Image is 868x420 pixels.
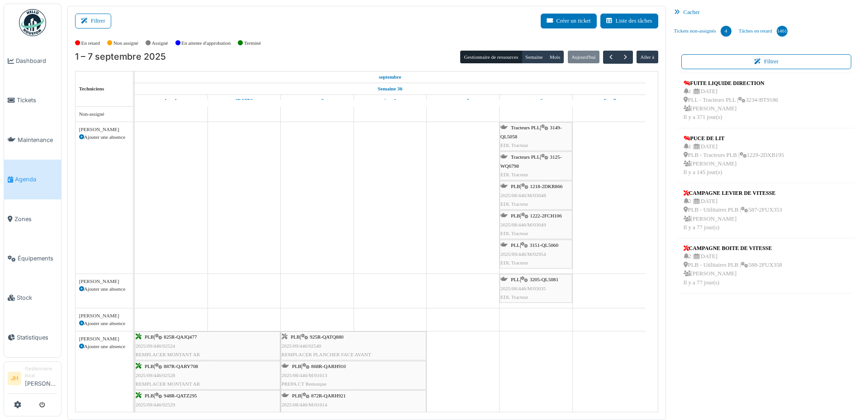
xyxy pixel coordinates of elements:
span: Dashboard [16,57,57,65]
div: | [282,333,425,359]
span: PLB [511,184,520,189]
div: PUCE DE LIT [684,134,784,142]
span: REMPLACER PLANCHER FACE AV [136,411,215,416]
li: [PERSON_NAME] [25,365,57,392]
span: 3205-QL5081 [530,277,558,282]
div: | [282,392,425,418]
a: Maintenance [4,120,61,160]
span: 2025/09/446/02528 [136,373,175,378]
span: 2025/09/446/02540 [282,343,321,349]
a: 7 septembre 2025 [600,95,618,106]
a: Agenda [4,160,61,199]
span: 2025/08/446/M/03035 [500,286,546,291]
div: FUITE LIQUIDE DIRECTION [684,79,778,87]
span: PLL [511,277,520,282]
span: Tickets [17,96,57,104]
div: | [500,182,571,208]
div: Ajouter une absence [79,133,129,141]
a: 5 septembre 2025 [454,95,472,106]
button: Précédent [603,51,618,64]
a: Tickets [4,80,61,120]
div: 2 | [DATE] PLB - Utilitaires PLB | 588-2FUX358 [PERSON_NAME] Il y a 77 jour(s) [684,252,782,287]
span: 2025/08/446/M/03049 [500,222,546,227]
span: PLB [292,363,302,369]
div: [PERSON_NAME] [79,312,129,320]
a: Tâches en retard [735,19,791,43]
div: | [500,123,571,150]
button: Semaine [522,51,547,63]
label: Non assigné [113,39,138,47]
div: Cacher [670,6,863,19]
span: PLB [145,334,154,340]
div: | [500,275,571,302]
span: PREPA CT Remorque [282,381,326,387]
span: 872R-QARH921 [311,393,345,398]
span: EDL Tracteur [500,142,528,148]
a: 2 septembre 2025 [233,95,255,106]
a: PUCE DE LIT 1 |[DATE] PLB - Tracteurs PLB |1229-2DXB195 [PERSON_NAME]Il y a 145 jour(s) [681,132,787,179]
div: Ajouter une absence [79,343,129,350]
div: | [500,212,571,238]
span: 887R-QARY708 [164,363,198,369]
span: Techniciens [79,86,104,91]
span: PLB [291,334,300,340]
span: Statistiques [17,333,57,342]
span: PLB [292,393,302,398]
div: 2 | [DATE] PLB - Utilitaires PLB | 587-2FUX353 [PERSON_NAME] Il y a 77 jour(s) [684,197,782,232]
div: 1 | [DATE] PLL - Tracteurs PLL | 3234-BT9186 [PERSON_NAME] Il y a 371 jour(s) [684,87,778,122]
button: Mois [546,51,564,63]
span: REMPLACER MONTANT AR [136,381,200,387]
button: Liste des tâches [600,14,658,28]
div: | [500,241,571,267]
a: 6 septembre 2025 [527,95,545,106]
div: Non-assigné [79,110,129,118]
a: Statistiques [4,318,61,357]
a: Dashboard [4,41,61,80]
a: 3 septembre 2025 [308,95,326,106]
div: 1 | [DATE] PLB - Tracteurs PLB | 1229-2DXB195 [PERSON_NAME] Il y a 145 jour(s) [684,142,784,177]
span: PLL [511,242,520,248]
a: CAMPAGNE LEVIER DE VITESSE 2 |[DATE] PLB - Utilitaires PLB |587-2FUX353 [PERSON_NAME]Il y a 77 jo... [681,187,784,234]
img: Badge_color-CXgf-gQk.svg [19,9,46,36]
a: Semaine 36 [376,83,405,94]
span: Agenda [15,175,57,184]
button: Aujourd'hui [568,51,599,63]
a: CAMPAGNE BOITE DE VITESSE 2 |[DATE] PLB - Utilitaires PLB |588-2FUX358 [PERSON_NAME]Il y a 77 jou... [681,242,784,289]
span: 2025/09/446/02529 [136,402,175,407]
span: REMPLACER MONTANT AR [136,352,200,357]
span: 2025/09/446/M/02954 [500,251,546,257]
a: JH Gestionnaire local[PERSON_NAME] [8,365,57,394]
span: EDL Tracteur [500,201,528,207]
div: [PERSON_NAME] [79,126,129,133]
button: Filtrer [681,54,852,69]
span: Maintenance [18,136,57,144]
div: | [136,333,279,359]
a: FUITE LIQUIDE DIRECTION 1 |[DATE] PLL - Tracteurs PLL |3234-BT9186 [PERSON_NAME]Il y a 371 jour(s) [681,77,781,124]
button: Filtrer [75,14,111,28]
a: Zones [4,199,61,239]
div: Ajouter une absence [79,320,129,327]
span: 1222-2FCH106 [530,213,561,218]
span: 948R-QATZ295 [164,393,197,398]
span: 2025/08/446/M/03048 [500,193,546,198]
span: Tracteurs PLL [511,154,540,160]
span: EDL Tracteur [500,294,528,300]
span: 925R-QATQ880 [310,334,344,340]
div: CAMPAGNE BOITE DE VITESSE [684,244,782,252]
span: 3149-QL5058 [500,125,562,139]
span: Stock [17,293,57,302]
span: PLB [145,363,154,369]
a: 4 septembre 2025 [382,95,398,106]
span: EDL Tracteur [500,231,528,236]
div: 1461 [777,26,788,37]
div: | [282,362,425,388]
a: Tickets non-assignés [670,19,735,43]
div: | [500,153,571,179]
div: [PERSON_NAME] [79,278,129,285]
span: EDL Tracteur [500,260,528,265]
button: Suivant [618,51,633,64]
span: 868R-QARH910 [311,363,345,369]
li: JH [8,372,21,385]
div: 4 [721,26,731,37]
span: 3125-WQ6798 [500,154,562,168]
